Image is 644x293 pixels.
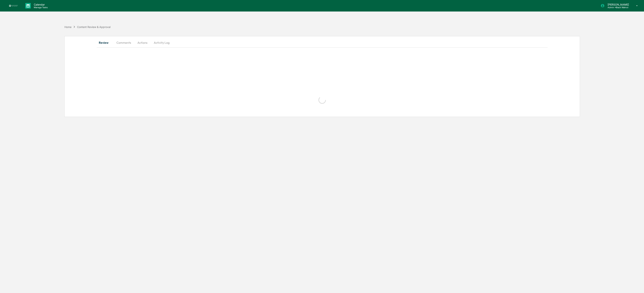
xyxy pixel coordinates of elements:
[151,38,173,47] button: Activity Log
[605,6,631,9] p: Admin • Black Walnut
[31,6,50,9] p: Manage Tasks
[97,38,548,47] div: secondary tabs example
[9,5,18,7] img: logo
[77,25,110,29] div: Content Review & Approval
[97,38,113,47] button: Review
[64,25,71,29] div: Home
[113,38,134,47] button: Comments
[31,3,50,6] p: Calendar
[605,3,631,6] p: [PERSON_NAME]
[134,38,151,47] button: Actions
